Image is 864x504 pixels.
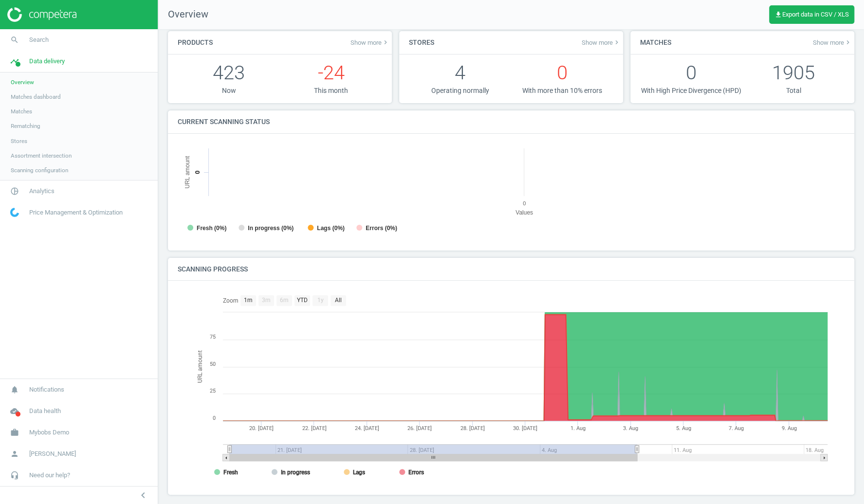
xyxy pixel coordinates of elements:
[168,31,222,54] h4: Products
[302,425,326,432] tspan: 22. [DATE]
[5,52,24,71] i: timeline
[350,38,389,46] a: Show morekeyboard_arrow_right
[213,415,216,421] text: 0
[223,469,238,476] tspan: Fresh
[280,86,382,95] p: This month
[317,297,324,304] text: 1y
[210,361,216,367] text: 50
[523,200,526,206] text: 0
[297,297,308,304] text: YTD
[630,31,681,54] h4: Matches
[11,137,27,145] span: Stores
[5,445,24,463] i: person
[194,170,201,174] text: 0
[460,425,485,432] tspan: 28. [DATE]
[511,86,613,95] p: With more than 10% errors
[317,225,345,232] tspan: Lags (0%)
[29,36,49,44] span: Search
[29,208,123,217] span: Price Management & Optimization
[196,350,203,383] tspan: URL amount
[774,11,849,18] span: Export data in CSV / XLS
[513,425,537,432] tspan: 30. [DATE]
[280,297,289,304] text: 6m
[676,425,691,432] tspan: 5. Aug
[335,297,342,304] text: All
[11,108,32,115] span: Matches
[11,166,68,174] span: Scanning configuration
[248,225,294,232] tspan: In progress (0%)
[781,425,796,432] tspan: 9. Aug
[5,423,24,442] i: work
[223,297,239,304] text: Zoom
[813,38,852,46] span: Show more
[29,385,64,394] span: Notifications
[407,425,432,432] tspan: 26. [DATE]
[582,38,621,46] span: Show more
[408,469,424,476] tspan: Errors
[382,38,389,46] i: keyboard_arrow_right
[844,38,852,46] i: keyboard_arrow_right
[29,407,61,415] span: Data health
[29,57,65,66] span: Data delivery
[168,258,257,281] h4: Scanning progress
[5,466,24,485] i: headset_mic
[729,425,744,432] tspan: 7. Aug
[742,86,845,95] p: Total
[409,86,511,95] p: Operating normally
[11,78,34,86] span: Overview
[5,402,24,420] i: cloud_done
[5,182,24,200] i: pie_chart_outlined
[399,31,444,54] h4: Stores
[511,59,613,86] p: 0
[11,93,61,101] span: Matches dashboard
[5,31,24,49] i: search
[178,86,280,95] p: Now
[210,334,216,340] text: 75
[769,5,854,24] button: get_appExport data in CSV / XLS
[137,489,149,501] i: chevron_left
[178,59,280,86] p: 423
[210,388,216,394] text: 25
[29,428,69,437] span: Mybobs Demo
[366,225,397,232] tspan: Errors (0%)
[640,86,742,95] p: With High Price Divergence (HPD)
[515,209,533,216] tspan: Values
[813,38,852,46] a: Show morekeyboard_arrow_right
[158,8,208,21] span: Overview
[806,447,824,453] tspan: 18. Aug
[5,380,24,399] i: notifications
[7,7,76,22] img: ajHJNr6hYgQAAAAASUVORK5CYII=
[355,425,379,432] tspan: 24. [DATE]
[409,59,511,86] p: 4
[244,297,253,304] text: 1m
[197,225,226,232] tspan: Fresh (0%)
[774,11,782,18] i: get_app
[11,152,72,160] span: Assortment intersection
[131,489,155,502] button: chevron_left
[10,208,19,217] img: wGWNvw8QSZomAAAAABJRU5ErkJggg==
[29,450,76,458] span: [PERSON_NAME]
[742,59,845,86] p: 1905
[184,155,191,188] tspan: URL amount
[570,425,586,432] tspan: 1. Aug
[249,425,274,432] tspan: 20. [DATE]
[29,187,55,196] span: Analytics
[29,471,70,480] span: Need our help?
[613,38,621,46] i: keyboard_arrow_right
[11,122,40,130] span: Rematching
[350,38,389,46] span: Show more
[281,469,310,476] tspan: In progress
[262,297,271,304] text: 3m
[582,38,621,46] a: Show morekeyboard_arrow_right
[623,425,638,432] tspan: 3. Aug
[640,59,742,86] p: 0
[168,110,279,133] h4: Current scanning status
[353,469,365,476] tspan: Lags
[318,61,345,84] span: -24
